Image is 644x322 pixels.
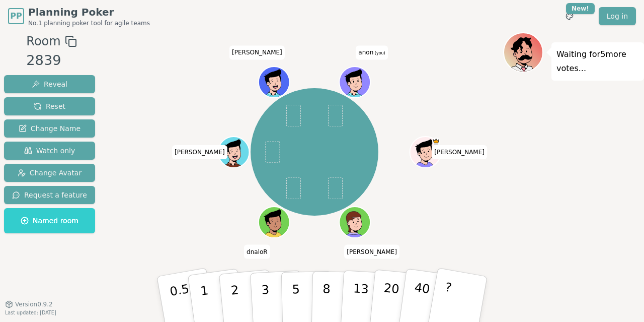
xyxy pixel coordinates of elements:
[566,3,595,14] div: New!
[21,216,78,226] span: Named room
[4,142,95,160] button: Watch only
[4,164,95,182] button: Change Avatar
[28,5,150,19] span: Planning Poker
[5,300,53,308] button: Version0.9.2
[560,7,579,25] button: New!
[172,145,227,159] span: Click to change your name
[432,138,440,145] span: James is the host
[432,145,487,159] span: Click to change your name
[10,10,22,22] span: PP
[344,244,399,259] span: Click to change your name
[8,5,150,27] a: PPPlanning PokerNo.1 planning poker tool for agile teams
[28,19,150,27] span: No.1 planning poker tool for agile teams
[556,47,639,76] p: Waiting for 5 more votes...
[15,300,53,308] span: Version 0.9.2
[12,190,87,200] span: Request a feature
[5,310,56,315] span: Last updated: [DATE]
[599,7,636,25] a: Log in
[340,68,369,97] button: Click to change your avatar
[19,123,80,134] span: Change Name
[4,119,95,138] button: Change Name
[244,244,270,259] span: Click to change your name
[26,50,76,71] div: 2839
[373,51,385,55] span: (you)
[32,79,67,89] span: Reveal
[26,32,60,50] span: Room
[4,75,95,93] button: Reveal
[18,168,82,178] span: Change Avatar
[24,146,75,156] span: Watch only
[34,101,65,111] span: Reset
[4,208,95,233] button: Named room
[229,45,285,59] span: Click to change your name
[4,97,95,115] button: Reset
[4,186,95,204] button: Request a feature
[356,45,387,59] span: Click to change your name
